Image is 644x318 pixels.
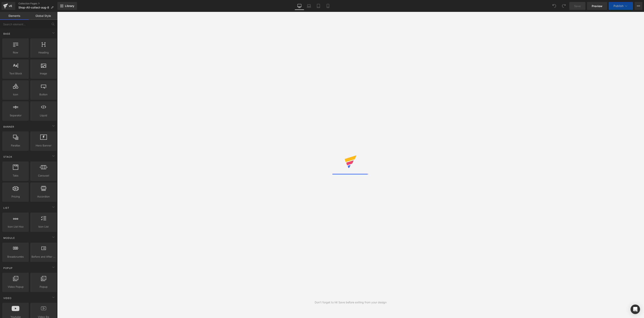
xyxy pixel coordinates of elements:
a: Tablet [314,2,323,10]
span: Library [65,4,74,8]
span: Breadcrumbs [4,255,28,259]
a: Preview [587,2,607,10]
button: More [634,2,642,10]
a: Mobile [323,2,333,10]
span: Icon [4,92,28,97]
span: Button [31,92,55,97]
div: Open Intercom Messenger [631,305,640,314]
span: Publish [614,4,623,8]
span: Icon List Hoz [4,225,28,229]
span: Hero Banner [31,143,55,148]
span: Text Block [4,71,28,76]
span: Module [3,236,15,240]
button: Publish [609,2,633,10]
span: Stack [3,155,13,159]
span: Shop-All-collect-aug-8 [18,6,49,9]
span: Pricing [4,195,28,199]
span: List [3,206,10,210]
span: Heading [31,50,55,55]
a: Laptop [304,2,314,10]
span: Carousel [31,174,55,178]
a: Global Style [29,12,57,20]
span: Parallax [4,143,28,148]
span: Tabs [4,174,28,178]
a: v6 [2,2,15,10]
span: Video Popup [4,285,28,289]
span: Video [3,296,12,300]
div: Don't forget to hit Save before exiting from your design [315,300,387,305]
span: Image [31,71,55,76]
span: Popup [31,285,55,289]
a: Collection Pages [18,2,57,5]
span: Preview [592,4,602,8]
span: Icon List [31,225,55,229]
a: New Library [57,2,77,10]
span: Banner [3,125,15,129]
div: v6 [8,3,13,9]
span: Before and After Images [31,255,55,259]
span: Liquid [31,113,55,118]
button: Redo [560,2,568,10]
span: Base [3,32,11,36]
span: Accordion [31,195,55,199]
span: Popup [3,266,13,270]
button: Undo [550,2,558,10]
span: Row [4,50,28,55]
a: Desktop [295,2,304,10]
span: Save [574,4,581,8]
span: Separator [4,113,28,118]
